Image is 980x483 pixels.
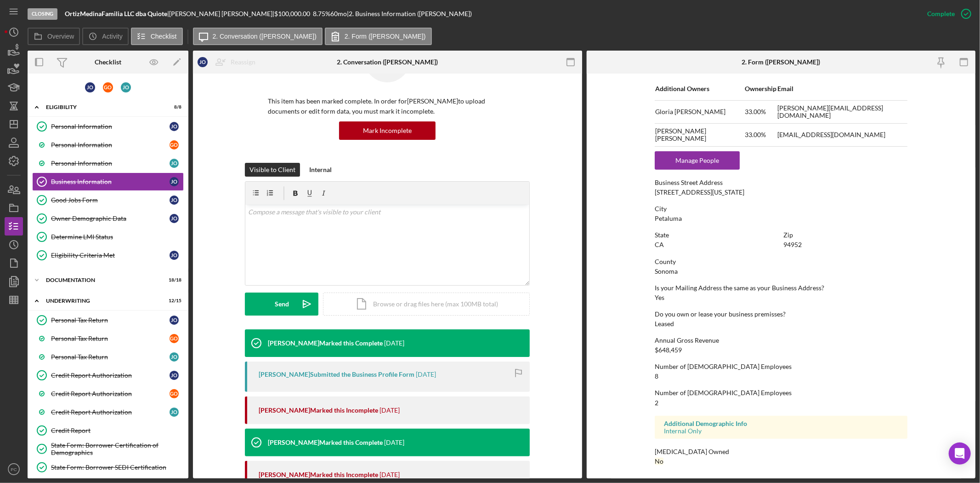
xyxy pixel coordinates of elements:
[103,82,113,92] div: G O
[777,123,907,146] td: [EMAIL_ADDRESS][DOMAIN_NAME]
[245,293,318,316] button: Send
[47,33,74,40] label: Overview
[309,163,332,177] div: Internal
[655,448,907,455] div: [MEDICAL_DATA] Owned
[337,58,438,66] div: 2. Conversation ([PERSON_NAME])
[51,442,183,456] div: State Form: Borrower Certification of Demographics
[259,371,414,378] div: [PERSON_NAME] Submitted the Business Profile Form
[51,123,170,130] div: Personal Information
[655,151,740,170] button: Manage People
[213,33,317,40] label: 2. Conversation ([PERSON_NAME])
[655,205,907,213] div: City
[165,298,181,304] div: 12 / 15
[82,28,128,45] button: Activity
[268,439,383,446] div: [PERSON_NAME] Marked this Complete
[32,172,184,191] a: Business InformationJO
[313,10,330,17] div: 8.75 %
[32,348,184,366] a: Personal Tax ReturnJO
[664,427,898,435] div: Internal Only
[345,33,426,40] label: 2. Form ([PERSON_NAME])
[170,389,179,398] div: G O
[95,58,121,66] div: Checklist
[655,346,682,354] div: $648,459
[744,123,777,146] td: 33.00%
[744,100,777,123] td: 33.00%
[655,284,907,292] div: Is your Mailing Address the same as your Business Address?
[32,228,184,246] a: Determine LMI Status
[655,189,744,196] div: [STREET_ADDRESS][US_STATE]
[169,10,274,17] div: [PERSON_NAME] [PERSON_NAME] |
[655,123,744,146] td: [PERSON_NAME] [PERSON_NAME]
[32,246,184,264] a: Eligibility Criteria MetJO
[51,141,170,149] div: Personal Information
[32,154,184,172] a: Personal InformationJO
[32,366,184,385] a: Credit Report AuthorizationJO
[742,58,820,66] div: 2. Form ([PERSON_NAME])
[121,82,131,92] div: J O
[655,100,744,123] td: Gloria [PERSON_NAME]
[170,195,179,205] div: J O
[249,163,295,177] div: Visible to Client
[655,389,907,397] div: Number of [DEMOGRAPHIC_DATA] Employees
[51,427,183,434] div: Credit Report
[274,10,313,17] div: $100,000.00
[339,121,436,140] button: Mark Incomplete
[46,298,159,304] div: Underwriting
[655,337,907,344] div: Annual Gross Revenue
[380,471,400,478] time: 2025-07-23 22:26
[384,439,404,446] time: 2025-07-23 22:27
[259,471,378,478] div: [PERSON_NAME] Marked this Incomplete
[193,28,323,45] button: 2. Conversation ([PERSON_NAME])
[46,104,159,110] div: Eligibility
[51,252,170,259] div: Eligibility Criteria Met
[32,191,184,209] a: Good Jobs FormJO
[51,160,170,167] div: Personal Information
[655,77,744,100] td: Additional Owners
[170,251,179,260] div: J O
[655,373,658,380] div: 8
[32,440,184,458] a: State Form: Borrower Certification of Demographics
[783,231,907,239] div: Zip
[231,53,255,71] div: Reassign
[655,294,664,301] div: Yes
[259,407,378,414] div: [PERSON_NAME] Marked this Incomplete
[777,100,907,123] td: [PERSON_NAME][EMAIL_ADDRESS][DOMAIN_NAME]
[325,28,432,45] button: 2. Form ([PERSON_NAME])
[363,121,412,140] div: Mark Incomplete
[170,122,179,131] div: J O
[655,231,779,239] div: State
[193,53,265,71] button: JOReassign
[170,214,179,223] div: J O
[655,179,907,186] div: Business Street Address
[783,241,802,248] div: 94952
[170,334,179,343] div: G O
[268,339,383,347] div: [PERSON_NAME] Marked this Complete
[170,140,179,149] div: G O
[170,408,179,417] div: J O
[32,403,184,421] a: Credit Report AuthorizationJO
[170,159,179,168] div: J O
[380,407,400,414] time: 2025-07-23 22:28
[777,77,907,100] td: Email
[51,372,170,379] div: Credit Report Authorization
[165,104,181,110] div: 8 / 8
[28,28,80,45] button: Overview
[268,96,507,117] p: This item has been marked complete. In order for [PERSON_NAME] to upload documents or edit form d...
[918,5,975,23] button: Complete
[170,177,179,186] div: J O
[51,196,170,204] div: Good Jobs Form
[32,117,184,136] a: Personal InformationJO
[655,156,740,164] a: Manage People
[655,215,682,222] div: Petaluma
[51,390,170,397] div: Credit Report Authorization
[51,215,170,222] div: Owner Demographic Data
[28,8,57,20] div: Closing
[744,77,777,100] td: Ownership
[65,10,167,17] b: OrtizMedinaFamilia LLC dba Quiote
[32,209,184,228] a: Owner Demographic DataJO
[5,460,23,478] button: PC
[51,178,170,185] div: Business Information
[65,10,169,17] div: |
[170,316,179,325] div: J O
[131,28,183,45] button: Checklist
